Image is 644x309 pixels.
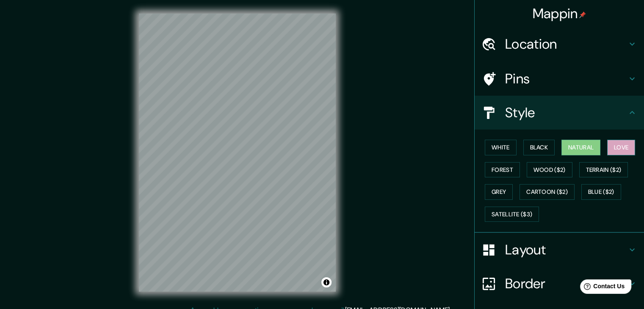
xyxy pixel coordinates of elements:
img: pin-icon.png [579,11,586,18]
h4: Mappin [533,5,586,22]
button: Love [607,140,635,155]
div: Border [475,267,644,301]
button: Terrain ($2) [579,162,628,178]
button: Forest [485,162,520,178]
button: Wood ($2) [527,162,572,178]
h4: Style [505,104,627,121]
canvas: Map [139,14,336,292]
button: White [485,140,517,155]
div: Pins [475,62,644,96]
iframe: Help widget launcher [569,276,635,300]
button: Cartoon ($2) [520,184,575,200]
h4: Pins [505,70,627,87]
h4: Border [505,275,627,292]
button: Toggle attribution [321,277,332,287]
button: Black [523,140,555,155]
button: Grey [485,184,513,200]
div: Location [475,27,644,61]
button: Satellite ($3) [485,207,539,222]
h4: Layout [505,241,627,258]
h4: Location [505,36,627,52]
div: Layout [475,233,644,267]
div: Style [475,96,644,130]
button: Blue ($2) [581,184,621,200]
button: Natural [561,140,600,155]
